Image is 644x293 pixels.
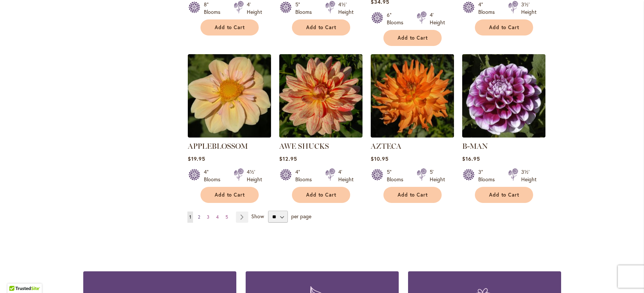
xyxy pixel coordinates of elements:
[306,192,337,198] span: Add to Cart
[204,168,225,183] div: 4" Blooms
[198,214,200,220] span: 2
[188,155,205,162] span: $19.95
[371,132,454,139] a: AZTECA
[383,30,442,46] button: Add to Cart
[214,212,221,223] a: 4
[225,214,228,220] span: 5
[521,168,536,183] div: 3½' Height
[251,213,264,220] span: Show
[247,1,262,16] div: 4' Height
[196,212,202,223] a: 2
[462,142,488,151] a: B-MAN
[279,155,297,162] span: $12.95
[207,214,209,220] span: 3
[387,11,408,26] div: 6" Blooms
[462,54,545,138] img: B-MAN
[188,54,271,138] img: APPLEBLOSSOM
[279,132,363,139] a: AWE SHUCKS
[478,168,499,183] div: 3" Blooms
[205,212,211,223] a: 3
[295,168,316,183] div: 4" Blooms
[371,155,389,162] span: $10.95
[521,1,536,16] div: 3½' Height
[338,1,354,16] div: 4½' Height
[292,187,350,203] button: Add to Cart
[279,142,329,151] a: AWE SHUCKS
[306,24,337,31] span: Add to Cart
[371,54,454,138] img: AZTECA
[489,192,520,198] span: Add to Cart
[475,187,533,203] button: Add to Cart
[430,168,445,183] div: 5' Height
[292,19,350,36] button: Add to Cart
[387,168,408,183] div: 5" Blooms
[6,266,27,287] iframe: Launch Accessibility Center
[279,54,363,138] img: AWE SHUCKS
[189,214,191,220] span: 1
[204,1,225,16] div: 8" Blooms
[200,19,259,36] button: Add to Cart
[398,35,428,41] span: Add to Cart
[430,11,445,26] div: 4' Height
[371,142,401,151] a: AZTECA
[398,192,428,198] span: Add to Cart
[188,142,248,151] a: APPLEBLOSSOM
[224,212,230,223] a: 5
[489,24,520,31] span: Add to Cart
[215,192,245,198] span: Add to Cart
[462,132,545,139] a: B-MAN
[475,19,533,36] button: Add to Cart
[291,213,311,220] span: per page
[215,24,245,31] span: Add to Cart
[338,168,354,183] div: 4' Height
[478,1,499,16] div: 4" Blooms
[462,155,480,162] span: $16.95
[295,1,316,16] div: 5" Blooms
[216,214,219,220] span: 4
[188,132,271,139] a: APPLEBLOSSOM
[383,187,442,203] button: Add to Cart
[200,187,259,203] button: Add to Cart
[247,168,262,183] div: 4½' Height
